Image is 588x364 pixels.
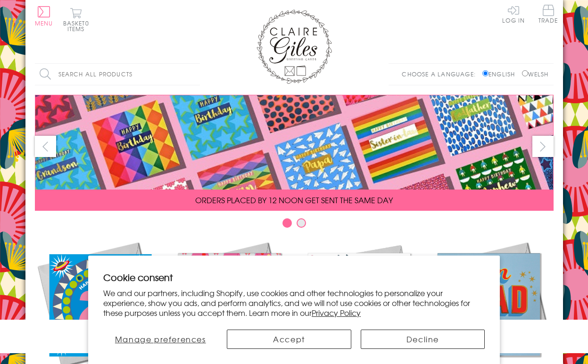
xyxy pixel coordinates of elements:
button: Basket0 items [63,8,89,32]
img: Claire Giles Greetings Cards [257,9,332,84]
button: Carousel Page 1 (Current Slide) [282,218,292,228]
a: Privacy Policy [312,307,361,318]
input: Search [190,64,200,85]
span: ORDERS PLACED BY 12 NOON GET SENT THE SAME DAY [195,194,393,206]
button: next [532,136,554,157]
button: Carousel Page 2 [297,218,306,228]
button: Manage preferences [103,330,217,349]
input: Search all products [35,64,200,85]
a: Log In [502,5,525,23]
input: Welsh [522,70,528,76]
h2: Cookie consent [103,271,485,284]
label: Welsh [522,70,549,78]
p: Choose a language: [402,70,480,78]
span: Trade [538,5,558,23]
input: English [482,70,489,76]
a: Trade [538,5,558,25]
span: 0 items [67,19,89,33]
p: We and our partners, including Shopify, use cookies and other technologies to personalize your ex... [103,288,485,317]
button: Accept [227,330,351,349]
div: Carousel Pagination [35,218,554,232]
button: Menu [35,6,53,26]
span: Manage preferences [115,333,206,345]
label: English [482,70,520,78]
button: prev [35,136,56,157]
button: Decline [361,330,485,349]
span: Menu [35,19,53,27]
